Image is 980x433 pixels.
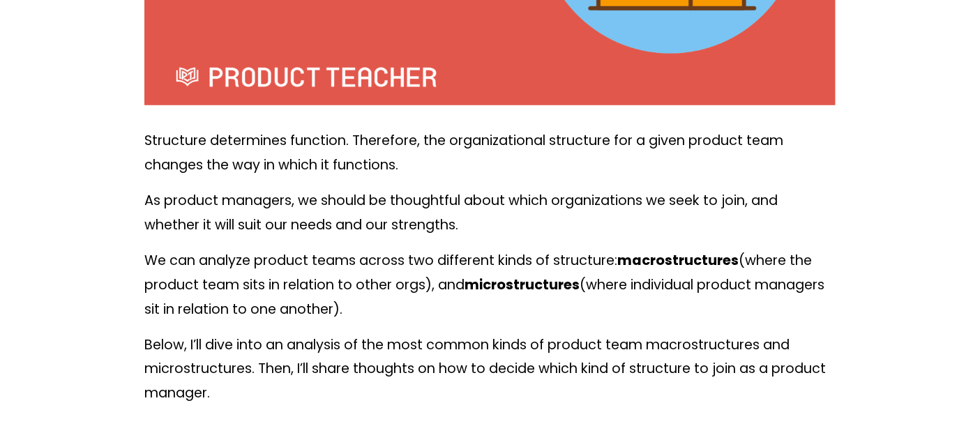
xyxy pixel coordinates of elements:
strong: macrostructures [617,251,739,270]
p: As product managers, we should be thoughtful about which organizations we seek to join, and wheth... [144,189,836,238]
p: Structure determines function. Therefore, the organizational structure for a given product team c... [144,129,836,178]
p: We can analyze product teams across two different kinds of structure: (where the product team sit... [144,249,836,322]
strong: microstructures [465,275,580,294]
p: Below, I’ll dive into an analysis of the most common kinds of product team macrostructures and mi... [144,333,836,407]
